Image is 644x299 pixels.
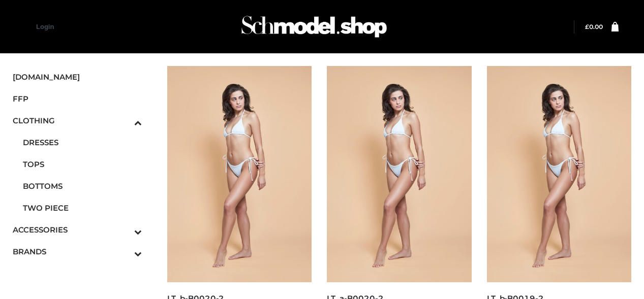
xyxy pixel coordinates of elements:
a: ACCESSORIESToggle Submenu [13,219,142,241]
a: £0.00 [585,23,603,30]
a: TWO PIECE [23,197,142,219]
button: Toggle Submenu [106,110,142,131]
span: DRESSES [23,137,142,148]
a: BRANDSToggle Submenu [13,241,142,262]
span: [DOMAIN_NAME] [13,71,142,83]
img: Schmodel Admin 964 [238,7,390,47]
a: CLOTHINGToggle Submenu [13,110,142,131]
span: FFP [13,93,142,105]
span: TOPS [23,158,142,170]
button: Toggle Submenu [106,219,142,241]
a: Login [36,23,54,30]
a: BOTTOMS [23,175,142,197]
a: DRESSES [23,131,142,153]
span: BRANDS [13,246,142,257]
a: TOPS [23,153,142,175]
span: £ [585,23,589,30]
span: TWO PIECE [23,202,142,214]
span: CLOTHING [13,115,142,126]
span: ACCESSORIES [13,224,142,236]
bdi: 0.00 [585,23,603,30]
span: BOTTOMS [23,180,142,192]
a: [DOMAIN_NAME] [13,66,142,88]
a: FFP [13,88,142,110]
button: Toggle Submenu [106,241,142,262]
